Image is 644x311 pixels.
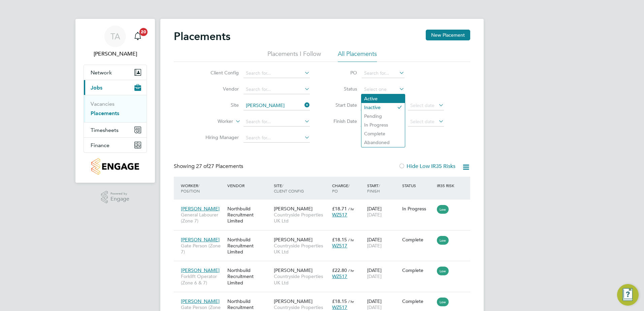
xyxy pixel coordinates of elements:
input: Search for... [244,85,310,94]
li: All Placements [338,50,377,62]
a: TA[PERSON_NAME] [84,26,147,58]
div: Complete [402,237,434,243]
span: WZ517 [332,304,347,310]
div: Jobs [84,95,147,122]
span: Powered by [110,191,129,197]
span: [DATE] [367,243,382,249]
input: Search for... [244,117,310,127]
a: [PERSON_NAME]General Labourer (Zone 7)Northbuild Recruitment Limited[PERSON_NAME]Countryside Prop... [179,202,470,208]
span: Countryside Properties UK Ltd [274,212,329,224]
input: Search for... [244,69,310,78]
span: [PERSON_NAME] [181,267,220,273]
span: WZ517 [332,273,347,279]
div: [DATE] [365,264,400,283]
div: Charge [330,179,365,197]
a: Vacancies [91,101,115,107]
button: Network [84,65,147,80]
span: TA [110,32,120,41]
input: Search for... [362,69,405,78]
span: Gate Person (Zone 7) [181,243,224,255]
span: Low [437,205,449,214]
span: WZ517 [332,243,347,249]
span: £18.15 [332,237,347,243]
div: IR35 Risk [435,179,458,192]
a: [PERSON_NAME]Forklift Operator (Zone 6 & 7)Northbuild Recruitment Limited[PERSON_NAME]Countryside... [179,264,470,269]
h2: Placements [174,30,230,43]
span: Forklift Operator (Zone 6 & 7) [181,273,224,285]
span: WZ517 [332,212,347,218]
div: Vendor [226,179,272,192]
label: Status [327,86,357,92]
label: Start Date [327,102,357,108]
span: [DATE] [367,212,382,218]
div: Site [272,179,330,197]
label: Hiring Manager [200,134,239,140]
div: Complete [402,298,434,304]
button: Engage Resource Center [617,284,639,306]
label: PO [327,70,357,76]
li: Pending [361,112,405,120]
div: Northbuild Recruitment Limited [226,233,272,258]
label: Client Config [200,70,239,76]
span: [PERSON_NAME] [181,206,220,212]
span: 20 [139,28,148,36]
span: Jobs [91,84,102,91]
input: Search for... [244,133,310,143]
span: [PERSON_NAME] [274,267,313,273]
label: Site [200,102,239,108]
div: In Progress [402,206,434,212]
div: Start [365,179,400,197]
span: Select date [410,118,434,125]
span: General Labourer (Zone 7) [181,212,224,224]
div: [DATE] [365,202,400,221]
nav: Main navigation [75,19,155,183]
span: Finance [91,142,109,148]
span: 27 Placements [196,163,243,170]
label: Vendor [200,86,239,92]
span: Engage [110,196,129,202]
div: [DATE] [365,233,400,252]
span: Low [437,298,449,306]
span: / hr [348,299,354,304]
li: Abandoned [361,138,405,147]
span: [DATE] [367,273,382,279]
span: £18.71 [332,206,347,212]
span: [PERSON_NAME] [181,298,220,304]
img: countryside-properties-logo-retina.png [91,158,139,175]
a: Placements [91,110,119,116]
label: Worker [194,118,233,125]
label: Finish Date [327,118,357,124]
a: Go to home page [84,158,147,175]
li: In Progress [361,120,405,129]
button: New Placement [426,30,470,40]
div: Showing [174,163,245,170]
span: Tom Axon [84,50,147,58]
input: Search for... [244,101,310,110]
button: Finance [84,138,147,152]
span: Select date [410,102,434,108]
button: Jobs [84,80,147,95]
span: / hr [348,237,354,242]
span: [PERSON_NAME] [274,298,313,304]
button: Timesheets [84,123,147,137]
span: / Position [181,183,200,194]
input: Select one [362,85,405,94]
span: Low [437,236,449,245]
li: Active [361,94,405,103]
a: [PERSON_NAME]Gate Person (Zone 7)Northbuild Recruitment Limited[PERSON_NAME]Countryside Propertie... [179,233,470,239]
a: [PERSON_NAME]Gate Person (Zone 7)Northbuild Recruitment Limited[PERSON_NAME]Countryside Propertie... [179,295,470,300]
div: Worker [179,179,226,197]
div: Complete [402,267,434,273]
a: 20 [131,26,144,47]
div: Northbuild Recruitment Limited [226,264,272,289]
span: [PERSON_NAME] [274,206,313,212]
li: Complete [361,129,405,138]
span: / Finish [367,183,380,194]
span: / PO [332,183,350,194]
span: Countryside Properties UK Ltd [274,273,329,285]
span: [PERSON_NAME] [181,237,220,243]
span: [DATE] [367,304,382,310]
li: Placements I Follow [267,50,321,62]
span: / hr [348,206,354,211]
a: Powered byEngage [101,191,130,204]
